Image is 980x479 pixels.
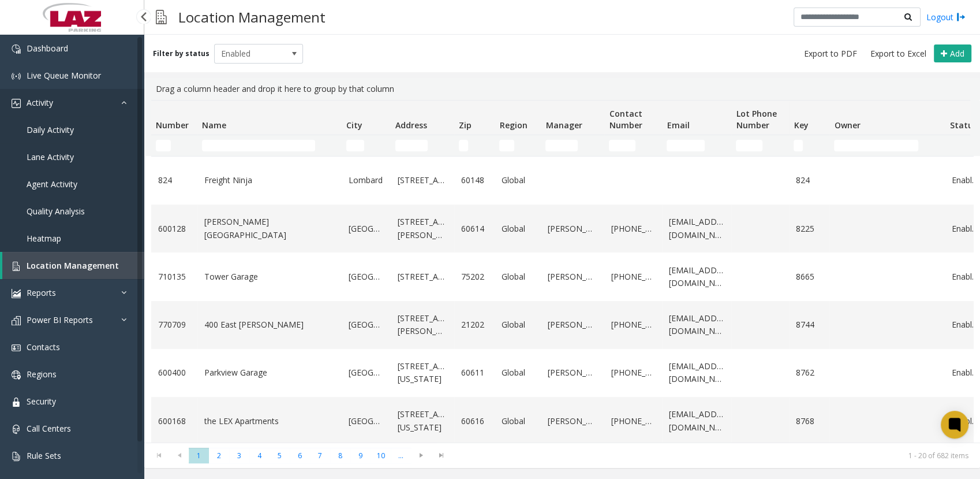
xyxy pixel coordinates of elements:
[454,135,495,156] td: Zip Filter
[229,448,249,463] span: Page 3
[796,174,822,187] a: 824
[459,140,468,151] input: Zip Filter
[204,318,335,331] a: 400 East [PERSON_NAME]
[956,11,966,23] img: logout
[12,370,21,380] img: 'icon'
[144,100,980,443] div: Data table
[204,216,335,242] a: [PERSON_NAME][GEOGRAPHIC_DATA]
[794,120,808,131] span: Key
[27,423,71,434] span: Call Centers
[609,108,642,131] span: Contact Number
[433,451,449,460] span: Go to the last page
[667,140,705,151] input: Email Filter
[346,140,364,151] input: City Filter
[395,140,428,151] input: Address Filter
[27,369,57,380] span: Regions
[12,72,21,81] img: 'icon'
[398,216,447,242] a: [STREET_ADDRESS][PERSON_NAME]
[349,415,384,428] a: [GEOGRAPHIC_DATA]
[153,49,210,59] label: Filter by status
[158,270,190,283] a: 710135
[934,44,971,63] button: Add
[461,174,488,187] a: 60148
[796,222,822,235] a: 8225
[502,222,534,235] a: Global
[395,120,427,131] span: Address
[804,48,857,60] span: Export to PDF
[545,120,582,131] span: Manager
[669,216,724,242] a: [EMAIL_ADDRESS][DOMAIN_NAME]
[2,252,144,279] a: Location Management
[829,135,945,156] td: Owner Filter
[158,366,190,379] a: 600400
[611,270,655,283] a: [PHONE_NUMBER]
[158,318,190,331] a: 770709
[197,135,342,156] td: Name Filter
[204,415,335,428] a: the LEX Apartments
[27,314,93,325] span: Power BI Reports
[349,222,384,235] a: [GEOGRAPHIC_DATA]
[158,222,190,235] a: 600128
[215,44,285,63] span: Enabled
[290,448,310,463] span: Page 6
[495,135,541,156] td: Region Filter
[461,318,488,331] a: 21202
[731,135,789,156] td: Lot Phone Number Filter
[502,318,534,331] a: Global
[12,99,21,108] img: 'icon'
[796,366,822,379] a: 8762
[12,289,21,298] img: 'icon'
[548,222,597,235] a: [PERSON_NAME]
[502,366,534,379] a: Global
[349,318,384,331] a: [GEOGRAPHIC_DATA]
[156,140,171,151] input: Number Filter
[270,448,290,463] span: Page 5
[669,408,724,434] a: [EMAIL_ADDRESS][DOMAIN_NAME]
[330,448,350,463] span: Page 8
[461,415,488,428] a: 60616
[545,140,578,151] input: Manager Filter
[926,11,966,23] a: Logout
[350,448,371,463] span: Page 9
[461,270,488,283] a: 75202
[156,3,167,31] img: pageIcon
[834,120,860,131] span: Owner
[209,448,229,463] span: Page 2
[158,174,190,187] a: 824
[310,448,330,463] span: Page 7
[461,222,488,235] a: 60614
[458,451,968,461] kendo-pager-info: 1 - 20 of 682 items
[611,366,655,379] a: [PHONE_NUMBER]
[413,451,429,460] span: Go to the next page
[611,222,655,235] a: [PHONE_NUMBER]
[27,260,119,271] span: Location Management
[789,135,829,156] td: Key Filter
[202,140,315,151] input: Name Filter
[342,135,391,156] td: City Filter
[398,174,447,187] a: [STREET_ADDRESS]
[158,415,190,428] a: 600168
[12,262,21,271] img: 'icon'
[151,135,197,156] td: Number Filter
[609,140,635,151] input: Contact Number Filter
[398,408,447,434] a: [STREET_ADDRESS][US_STATE]
[669,312,724,338] a: [EMAIL_ADDRESS][DOMAIN_NAME]
[952,270,978,283] a: Enabled
[794,140,803,151] input: Key Filter
[398,360,447,386] a: [STREET_ADDRESS][US_STATE]
[12,343,21,352] img: 'icon'
[391,448,411,463] span: Page 11
[548,270,597,283] a: [PERSON_NAME]
[548,318,597,331] a: [PERSON_NAME]
[799,46,862,62] button: Export to PDF
[202,120,226,131] span: Name
[204,270,335,283] a: Tower Garage
[502,415,534,428] a: Global
[541,135,604,156] td: Manager Filter
[249,448,270,463] span: Page 4
[499,120,527,131] span: Region
[796,318,822,331] a: 8744
[156,120,189,131] span: Number
[12,425,21,434] img: 'icon'
[27,206,85,217] span: Quality Analysis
